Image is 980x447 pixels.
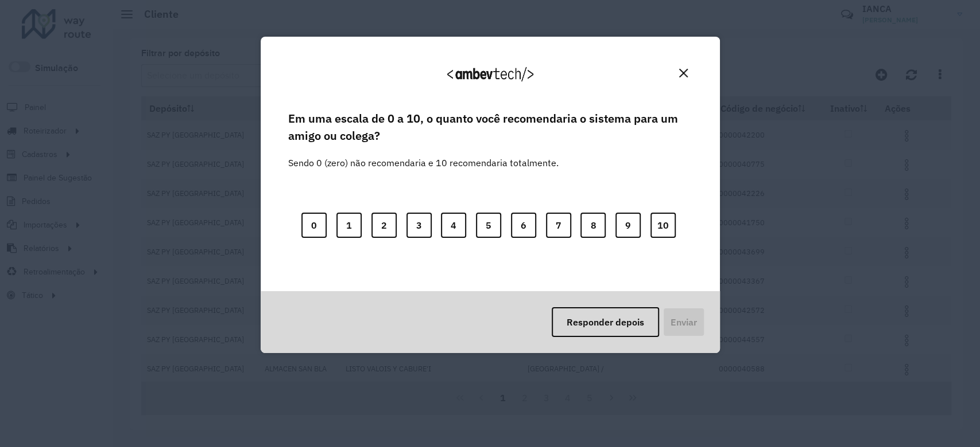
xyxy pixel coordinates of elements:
[679,69,688,77] img: Close
[288,142,559,170] label: Sendo 0 (zero) não recomendaria e 10 recomendaria totalmente.
[675,64,692,82] button: Close
[476,213,501,238] button: 5
[441,213,466,238] button: 4
[371,213,397,238] button: 2
[615,213,641,238] button: 9
[552,307,659,337] button: Responder depois
[336,213,362,238] button: 1
[580,213,606,238] button: 8
[288,110,692,145] label: Em uma escala de 0 a 10, o quanto você recomendaria o sistema para um amigo ou colega?
[511,213,536,238] button: 6
[546,213,571,238] button: 7
[650,213,676,238] button: 10
[447,67,533,81] img: Logo Ambevtech
[406,213,432,238] button: 3
[301,213,327,238] button: 0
